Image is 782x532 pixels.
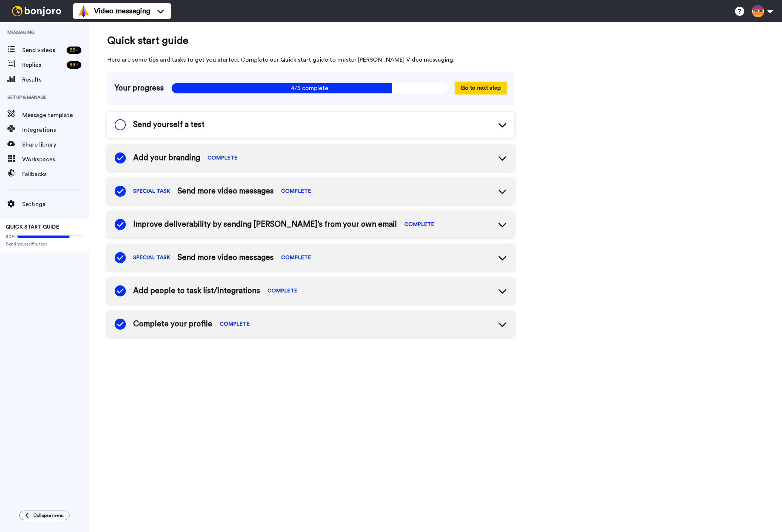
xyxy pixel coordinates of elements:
[22,111,89,120] span: Message template
[220,320,250,328] span: COMPLETE
[67,61,81,69] div: 99 +
[33,512,64,518] span: Collapse menu
[171,83,447,94] span: 4/5 complete
[133,319,212,330] span: Complete your profile
[6,224,59,230] span: QUICK START GUIDE
[22,170,89,179] span: Fallbacks
[133,188,170,195] span: SPECIAL TASK
[208,154,237,162] span: COMPLETE
[9,6,64,16] img: bj-logo-header-white.svg
[6,241,83,247] span: Send yourself a test
[22,46,64,55] span: Send videos
[6,234,16,240] span: 80%
[115,83,164,94] span: Your progress
[94,6,150,16] span: Video messaging
[267,287,297,295] span: COMPLETE
[133,254,170,261] span: SPECIAL TASK
[22,126,89,134] span: Integrations
[404,221,434,228] span: COMPLETE
[22,75,89,84] span: Results
[19,511,70,520] button: Collapse menu
[133,119,205,130] span: Send yourself a test
[22,140,89,149] span: Share library
[22,61,64,69] span: Replies
[281,188,311,195] span: COMPLETE
[455,82,507,95] button: Go to next step
[22,155,89,164] span: Workspaces
[22,200,89,209] span: Settings
[107,55,514,64] span: Here are some tips and tasks to get you started. Complete our Quick start guide to master [PERSON...
[107,33,514,48] span: Quick start guide
[78,5,90,17] img: vm-color.svg
[281,254,311,261] span: COMPLETE
[178,252,274,263] span: Send more video messages
[133,152,200,164] span: Add your branding
[133,285,260,296] span: Add people to task list/Integrations
[67,47,81,54] div: 99 +
[133,219,397,230] span: Improve deliverability by sending [PERSON_NAME]’s from your own email
[178,186,274,197] span: Send more video messages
